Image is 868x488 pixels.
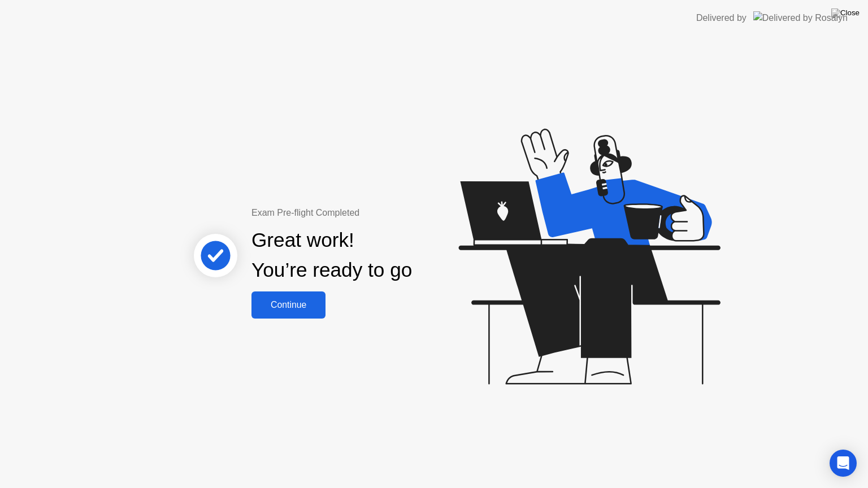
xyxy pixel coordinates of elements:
[696,11,747,25] div: Delivered by
[753,11,848,24] img: Delivered by Rosalyn
[251,225,412,285] div: Great work! You’re ready to go
[251,291,325,319] button: Continue
[830,450,857,477] div: Open Intercom Messenger
[255,300,322,310] div: Continue
[831,8,860,18] img: Close
[251,206,485,220] div: Exam Pre-flight Completed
